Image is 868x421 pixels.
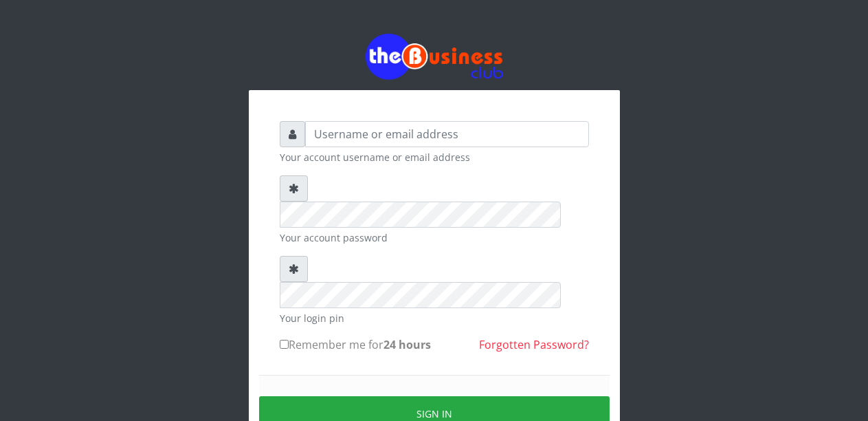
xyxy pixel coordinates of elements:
[280,336,431,353] label: Remember me for
[280,230,589,245] small: Your account password
[280,150,589,164] small: Your account username or email address
[305,121,589,147] input: Username or email address
[479,337,589,352] a: Forgotten Password?
[280,340,289,349] input: Remember me for24 hours
[383,337,431,352] b: 24 hours
[280,311,589,325] small: Your login pin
